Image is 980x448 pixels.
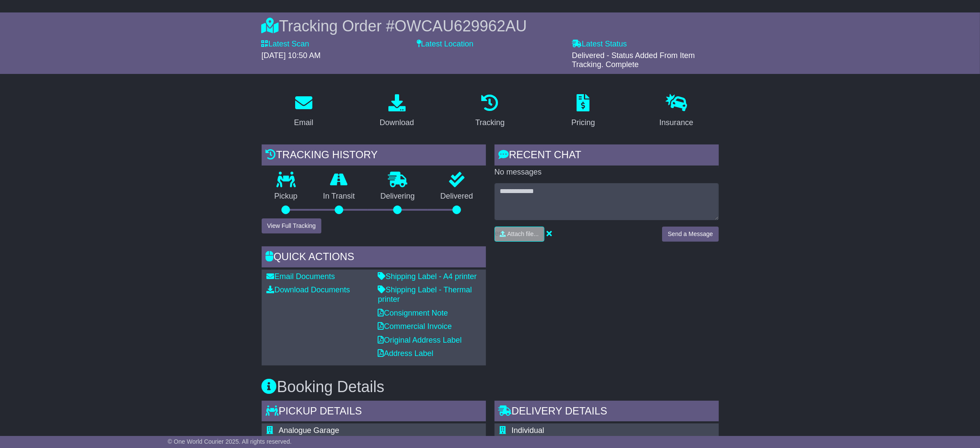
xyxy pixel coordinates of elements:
span: Analogue Garage [279,426,339,435]
div: Tracking Order # [262,17,719,35]
a: Download Documents [267,285,350,294]
a: Original Address Label [378,336,462,344]
label: Latest Location [417,40,473,49]
a: Consignment Note [378,309,448,317]
span: Individual [512,426,544,435]
span: © One World Courier 2025. All rights reserved. [168,438,292,445]
a: Tracking [470,91,510,132]
p: No messages [495,168,719,177]
span: OWCAU629962AU [394,17,527,35]
p: In Transit [310,192,368,201]
div: Delivery Details [495,401,719,424]
a: Insurance [654,91,699,132]
a: Email Documents [267,272,335,281]
span: Delivered - Status Added From Item Tracking. Complete [572,51,695,69]
a: Pricing [566,91,601,132]
div: Tracking [475,117,504,129]
div: Pricing [571,117,595,129]
a: Shipping Label - Thermal printer [378,285,472,304]
a: Commercial Invoice [378,322,452,331]
p: Delivering [368,192,428,201]
div: Tracking history [262,144,486,168]
div: Insurance [659,117,693,129]
a: Shipping Label - A4 printer [378,272,477,281]
div: Email [294,117,313,129]
span: [DATE] 10:50 AM [262,51,321,60]
div: Quick Actions [262,246,486,270]
div: Pickup Details [262,401,486,424]
label: Latest Status [572,40,627,49]
button: Send a Message [662,227,718,242]
button: View Full Tracking [262,218,321,233]
h3: Booking Details [262,378,719,396]
div: Download [380,117,414,129]
label: Latest Scan [262,40,309,49]
a: Address Label [378,349,434,358]
a: Download [374,91,420,132]
p: Delivered [427,192,486,201]
a: Email [288,91,319,132]
div: RECENT CHAT [495,144,719,168]
p: Pickup [262,192,311,201]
